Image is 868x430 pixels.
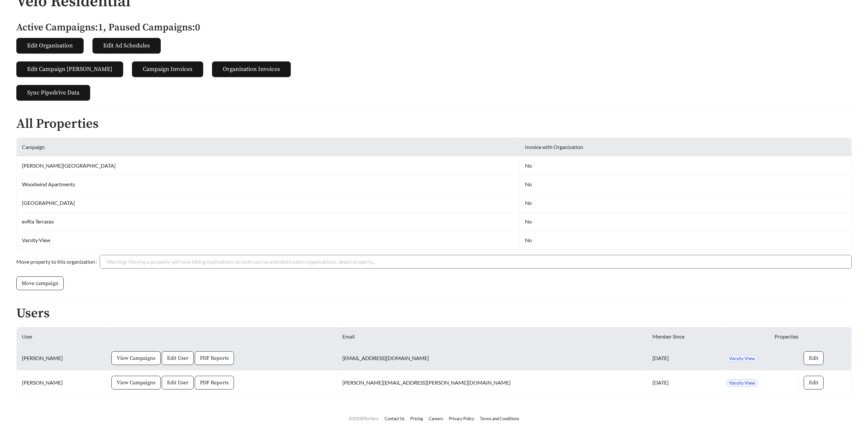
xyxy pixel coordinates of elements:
[16,22,852,33] h5: Active Campaigns: 1 , Paused Campaigns: 0
[200,354,229,362] span: PDF Reports
[349,416,379,421] span: © 2025 Effortless
[727,379,758,387] span: Varsity View
[16,276,64,290] button: Move campaign
[520,157,852,175] td: No
[410,416,423,421] a: Pricing
[162,376,194,389] button: Edit User
[17,194,520,212] td: [GEOGRAPHIC_DATA]
[385,416,405,421] a: Contact Us
[92,38,161,54] button: Edit Ad Schedules
[809,354,818,362] span: Edit
[337,327,647,346] th: Email
[16,306,852,321] h2: Users
[111,379,161,385] a: View Campaigns
[27,88,79,97] span: Sync Pipedrive Data
[520,194,852,212] td: No
[103,41,150,50] span: Edit Ad Schedules
[17,212,520,231] td: evRia Terraces
[449,416,474,421] a: Privacy Policy
[200,379,229,387] span: PDF Reports
[17,175,520,194] td: Woodwind Apartments
[809,379,818,387] span: Edit
[17,346,106,371] td: [PERSON_NAME]
[162,379,194,385] a: Edit User
[16,85,90,101] button: Sync Pipedrive Data
[804,376,824,389] button: Edit
[16,61,123,77] button: Edit Campaign [PERSON_NAME]
[143,65,192,74] span: Campaign Invoices
[17,371,106,395] td: [PERSON_NAME]
[429,416,443,421] a: Careers
[337,346,647,371] td: [EMAIL_ADDRESS][DOMAIN_NAME]
[727,355,758,362] span: Varsity View
[17,327,106,346] th: User
[721,327,852,346] th: Properties
[132,61,203,77] button: Campaign Invoices
[27,41,73,50] span: Edit Organization
[17,138,520,157] th: Campaign
[520,231,852,250] td: No
[16,117,852,131] h2: All Properties
[111,351,161,365] button: View Campaigns
[27,65,112,74] span: Edit Campaign [PERSON_NAME]
[22,279,58,287] span: Move campaign
[223,65,280,74] span: Organization Invoices
[117,354,156,362] span: View Campaigns
[17,157,520,175] td: [PERSON_NAME][GEOGRAPHIC_DATA]
[17,231,520,250] td: Varsity View
[167,354,188,362] span: Edit User
[480,416,519,421] a: Terms and Conditions
[647,327,721,346] th: Member Since
[520,138,852,157] th: Invoice with Organization
[162,355,194,361] a: Edit User
[520,212,852,231] td: No
[111,355,161,361] a: View Campaigns
[647,346,721,371] td: [DATE]
[111,376,161,389] button: View Campaigns
[16,38,84,54] button: Edit Organization
[195,376,234,389] button: PDF Reports
[162,351,194,365] button: Edit User
[337,371,647,395] td: [PERSON_NAME][EMAIL_ADDRESS][PERSON_NAME][DOMAIN_NAME]
[16,255,100,269] label: Move property to this organization
[117,379,156,387] span: View Campaigns
[167,379,188,387] span: Edit User
[520,175,852,194] td: No
[107,255,844,268] input: Move property to this organization
[195,351,234,365] button: PDF Reports
[212,61,291,77] button: Organization Invoices
[647,371,721,395] td: [DATE]
[804,351,824,365] button: Edit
